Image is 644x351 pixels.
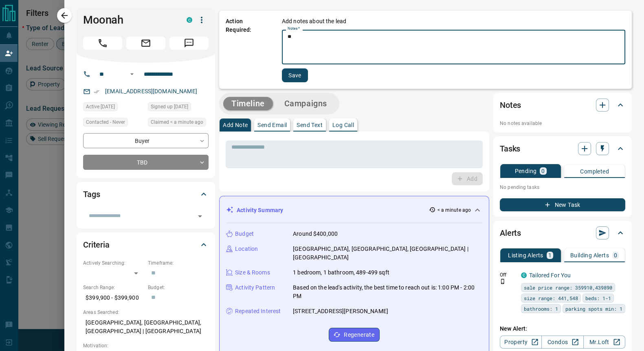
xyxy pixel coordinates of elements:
p: 1 bedroom, 1 bathroom, 489-499 sqft [293,268,389,277]
button: Save [282,68,308,82]
span: Message [169,37,209,50]
p: Activity Pattern [235,283,275,292]
p: Repeated Interest [235,307,281,316]
p: Completed [580,169,609,174]
div: condos.ca [187,17,192,23]
div: Fri Aug 15 2025 [148,118,209,129]
p: Add notes about the lead [282,17,346,26]
p: Send Email [257,122,287,128]
p: Budget: [148,284,209,291]
p: Pending [514,168,536,174]
a: Property [500,336,542,349]
span: Contacted - Never [86,118,125,126]
p: New Alert: [500,325,625,333]
p: Building Alerts [570,252,609,258]
div: TBD [83,155,209,170]
h2: Alerts [500,226,521,239]
p: 0 [614,252,617,258]
p: Around $400,000 [293,230,338,238]
span: sale price range: 359910,439890 [524,283,612,292]
p: Timeframe: [148,259,209,267]
a: Mr.Loft [583,336,625,349]
span: size range: 441,548 [524,294,578,302]
div: Activity Summary< a minute ago [226,203,482,218]
span: Signed up [DATE] [151,103,188,111]
div: condos.ca [521,272,527,278]
p: Activity Summary [237,206,283,215]
p: < a minute ago [437,206,471,214]
div: Buyer [83,133,209,148]
span: beds: 1-1 [585,294,611,302]
p: 1 [548,252,552,258]
a: Tailored For You [529,272,571,279]
p: [GEOGRAPHIC_DATA], [GEOGRAPHIC_DATA], [GEOGRAPHIC_DATA] | [GEOGRAPHIC_DATA] [83,316,209,338]
div: Notes [500,95,625,115]
div: Tags [83,184,209,204]
span: Call [83,37,122,50]
h1: Moonah [83,13,174,26]
p: Send Text [297,122,323,128]
p: [GEOGRAPHIC_DATA], [GEOGRAPHIC_DATA], [GEOGRAPHIC_DATA] | [GEOGRAPHIC_DATA] [293,245,482,262]
h2: Tasks [500,142,520,155]
a: [EMAIL_ADDRESS][DOMAIN_NAME] [105,88,197,94]
p: $399,900 - $399,900 [83,291,144,305]
label: Notes [288,26,300,31]
p: Off [500,271,516,279]
svg: Email Verified [94,89,99,94]
p: No notes available [500,120,625,127]
p: Based on the lead's activity, the best time to reach out is: 1:00 PM - 2:00 PM [293,283,482,301]
span: parking spots min: 1 [565,305,622,313]
span: Email [126,37,165,50]
div: Sat Aug 09 2025 [148,102,209,114]
button: Open [194,211,206,222]
p: Budget [235,230,254,238]
div: Sat Aug 09 2025 [83,102,144,114]
svg: Push Notification Only [500,279,506,284]
p: Size & Rooms [235,268,270,277]
h2: Tags [83,188,100,201]
button: Regenerate [329,328,380,342]
p: Motivation: [83,342,209,349]
p: Search Range: [83,284,144,291]
h2: Criteria [83,238,110,251]
p: Log Call [332,122,354,128]
p: Areas Searched: [83,309,209,316]
button: Timeline [223,97,273,110]
p: Listing Alerts [508,252,543,258]
button: Campaigns [276,97,335,110]
a: Condos [541,336,583,349]
div: Criteria [83,235,209,254]
span: bathrooms: 1 [524,305,558,313]
h2: Notes [500,99,521,112]
div: Tasks [500,139,625,158]
p: Actively Searching: [83,259,144,267]
div: Alerts [500,223,625,243]
span: Claimed < a minute ago [151,118,203,126]
p: 0 [541,168,545,174]
p: Add Note [223,122,248,128]
button: New Task [500,198,625,211]
p: No pending tasks [500,181,625,193]
p: [STREET_ADDRESS][PERSON_NAME] [293,307,388,316]
p: Location [235,245,258,253]
button: Open [127,69,137,79]
p: Action Required: [226,17,270,82]
span: Active [DATE] [86,103,115,111]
